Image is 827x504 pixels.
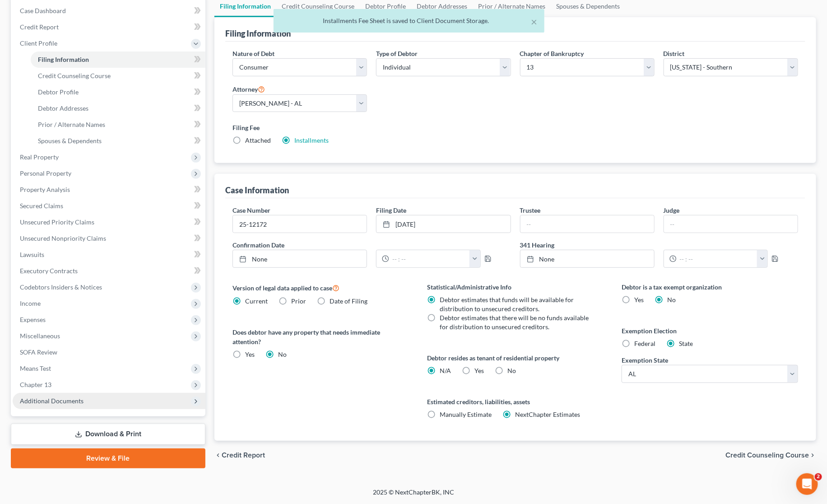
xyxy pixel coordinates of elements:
label: Exemption State [622,355,668,365]
label: Judge [664,205,680,215]
a: Lawsuits [13,247,205,263]
i: chevron_left [214,452,222,459]
span: Filing Information [38,56,89,63]
span: Miscellaneous [20,332,60,340]
label: Statistical/Administrative Info [427,282,604,292]
label: Does debtor have any property that needs immediate attention? [232,327,409,346]
span: Debtor Profile [38,88,79,96]
span: Credit Counseling Course [38,72,111,79]
span: Yes [634,296,644,303]
span: Debtor estimates that there will be no funds available for distribution to unsecured creditors. [440,314,589,331]
span: Manually Estimate [440,411,492,418]
label: 341 Hearing [516,240,803,250]
div: 2025 © NextChapterBK, INC [156,488,671,504]
button: Credit Counseling Course chevron_right [725,452,816,459]
a: Case Dashboard [13,3,205,19]
span: Personal Property [20,169,71,177]
label: Filing Fee [232,123,798,132]
label: Debtor resides as tenant of residential property [427,353,604,363]
span: State [679,340,693,347]
span: Credit Report [222,452,265,459]
span: Spouses & Dependents [38,137,102,145]
a: Review & File [11,448,205,468]
span: Case Dashboard [20,7,66,14]
span: Executory Contracts [20,267,78,275]
label: Filing Date [376,205,406,215]
span: Current [245,297,268,305]
a: Filing Information [31,51,205,68]
div: Installments Fee Sheet is saved to Client Document Storage. [281,16,537,25]
span: N/A [440,367,451,374]
span: Debtor Addresses [38,104,88,112]
div: Case Information [225,185,289,196]
span: Unsecured Nonpriority Claims [20,234,106,242]
a: Unsecured Nonpriority Claims [13,230,205,247]
input: -- [520,215,654,233]
label: Nature of Debt [232,49,274,58]
span: Yes [474,367,484,374]
input: -- [664,215,798,233]
span: Expenses [20,316,46,323]
span: Credit Counseling Course [725,452,809,459]
span: Attached [245,136,271,144]
span: Prior / Alternate Names [38,121,105,128]
a: Property Analysis [13,182,205,198]
span: Codebtors Insiders & Notices [20,283,102,291]
i: chevron_right [809,452,816,459]
span: Federal [634,340,655,347]
span: Secured Claims [20,202,63,210]
span: Means Test [20,364,51,372]
a: None [520,250,654,267]
span: SOFA Review [20,348,57,356]
span: Additional Documents [20,397,84,405]
span: No [507,367,516,374]
iframe: Intercom live chat [796,473,818,495]
label: Case Number [232,205,270,215]
span: Property Analysis [20,186,70,193]
span: NextChapter Estimates [515,411,580,418]
a: SOFA Review [13,344,205,360]
a: Prior / Alternate Names [31,117,205,133]
button: × [531,16,537,27]
a: Unsecured Priority Claims [13,214,205,230]
label: Type of Debtor [376,49,418,58]
a: Secured Claims [13,198,205,214]
a: [DATE] [376,215,510,233]
a: Debtor Profile [31,84,205,100]
span: 2 [815,473,822,481]
input: -- : -- [677,250,757,267]
label: Chapter of Bankruptcy [520,49,584,58]
span: Real Property [20,153,59,161]
span: Unsecured Priority Claims [20,218,94,226]
span: Prior [291,297,306,305]
span: Income [20,299,41,307]
label: Version of legal data applied to case [232,282,409,293]
a: Spouses & Dependents [31,133,205,149]
span: Yes [245,350,255,358]
label: Attorney [232,84,265,94]
a: Installments [294,136,329,144]
span: No [278,350,287,358]
label: Confirmation Date [228,240,516,250]
a: Executory Contracts [13,263,205,279]
button: chevron_left Credit Report [214,452,265,459]
span: Chapter 13 [20,381,51,388]
label: District [664,49,685,58]
span: Debtor estimates that funds will be available for distribution to unsecured creditors. [440,296,574,313]
span: Date of Filing [330,297,367,305]
label: Exemption Election [622,326,798,336]
span: Client Profile [20,39,57,47]
label: Trustee [520,205,541,215]
label: Debtor is a tax exempt organization [622,282,798,292]
a: Debtor Addresses [31,100,205,117]
input: Enter case number... [233,215,367,233]
a: Download & Print [11,424,205,445]
span: Lawsuits [20,251,44,258]
a: Credit Counseling Course [31,68,205,84]
input: -- : -- [389,250,470,267]
a: None [233,250,367,267]
span: No [667,296,676,303]
label: Estimated creditors, liabilities, assets [427,397,604,406]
